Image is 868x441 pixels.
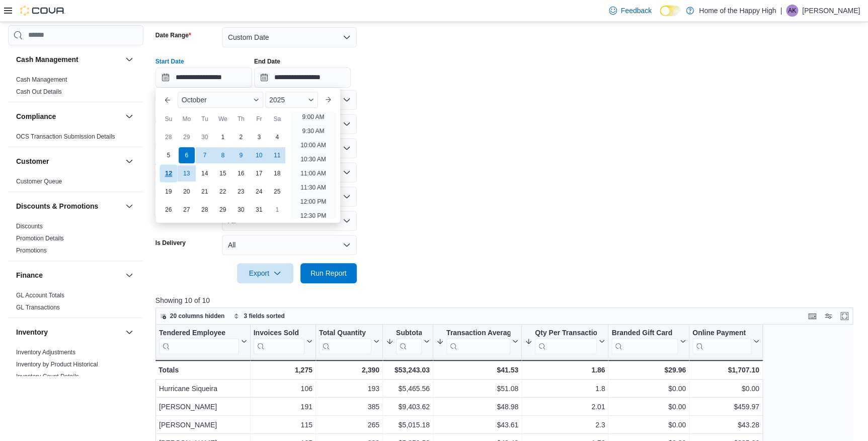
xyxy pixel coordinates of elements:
[298,125,328,137] li: 9:30 AM
[16,133,115,141] span: OCS Transaction Submission Details
[16,177,62,185] span: Customer Queue
[159,401,247,413] div: [PERSON_NAME]
[233,129,249,145] div: day-2
[16,361,98,368] a: Inventory by Product Historical
[159,328,247,354] button: Tendered Employee
[222,235,357,255] button: All
[16,54,121,65] button: Cash Management
[396,328,422,338] div: Subtotal
[16,349,75,356] a: Inventory Adjustments
[806,310,818,322] button: Keyboard shortcuts
[386,364,430,376] div: $53,243.03
[253,328,304,354] div: Invoices Sold
[161,111,177,127] div: Su
[251,165,267,181] div: day-17
[251,111,267,127] div: Fr
[269,202,285,218] div: day-1
[692,328,751,354] div: Online Payment
[436,364,518,376] div: $41.53
[179,183,195,200] div: day-20
[265,92,318,108] div: Button. Open the year selector. 2025 is currently selected.
[436,419,518,431] div: $43.61
[215,183,231,200] div: day-22
[179,129,195,145] div: day-29
[254,68,351,88] input: Press the down key to open a popover containing a calendar.
[296,153,330,165] li: 10:30 AM
[123,269,135,281] button: Finance
[296,196,330,208] li: 12:00 PM
[16,88,62,96] span: Cash Out Details
[269,183,285,200] div: day-25
[396,328,422,354] div: Subtotal
[160,128,286,219] div: October, 2025
[343,96,351,104] button: Open list of options
[611,401,686,413] div: $0.00
[159,328,239,338] div: Tendered Employee
[8,289,143,318] div: Finance
[525,401,605,413] div: 2.01
[16,327,48,337] h3: Inventory
[525,328,605,354] button: Qty Per Transaction
[16,201,121,211] button: Discounts & Promotions
[161,147,177,163] div: day-5
[343,144,351,152] button: Open list of options
[436,401,518,413] div: $48.98
[269,129,285,145] div: day-4
[253,419,312,431] div: 115
[244,312,284,320] span: 3 fields sorted
[296,210,330,222] li: 12:30 PM
[16,133,115,140] a: OCS Transaction Submission Details
[16,235,64,242] a: Promotion Details
[8,74,143,102] div: Cash Management
[611,364,686,376] div: $29.96
[253,328,304,338] div: Invoices Sold
[229,310,288,322] button: 3 fields sorted
[822,310,834,322] button: Display options
[16,360,98,368] span: Inventory by Product Historical
[8,131,143,147] div: Compliance
[621,6,652,16] span: Feedback
[16,111,56,121] h3: Compliance
[253,383,312,395] div: 106
[786,5,798,17] div: Amelia Kehrig
[197,111,213,127] div: Tu
[660,6,681,16] input: Dark Mode
[233,202,249,218] div: day-30
[182,96,207,104] span: October
[269,111,285,127] div: Sa
[16,76,67,84] span: Cash Management
[16,247,47,254] a: Promotions
[123,53,135,66] button: Cash Management
[215,129,231,145] div: day-1
[8,175,143,192] div: Customer
[253,364,312,376] div: 1,275
[155,68,252,88] input: Press the down key to enter a popover containing a calendar. Press the escape key to close the po...
[296,139,330,151] li: 10:00 AM
[16,292,64,299] a: GL Account Totals
[16,270,43,280] h3: Finance
[123,326,135,338] button: Inventory
[179,202,195,218] div: day-27
[16,270,121,280] button: Finance
[692,328,759,354] button: Online Payment
[343,120,351,128] button: Open list of options
[611,328,678,338] div: Branded Gift Card
[233,111,249,127] div: Th
[197,129,213,145] div: day-30
[525,383,605,395] div: 1.8
[253,401,312,413] div: 191
[179,147,195,163] div: day-6
[155,239,186,247] label: Is Delivery
[215,147,231,163] div: day-8
[16,327,121,337] button: Inventory
[269,165,285,181] div: day-18
[436,383,518,395] div: $51.08
[155,57,184,66] label: Start Date
[386,401,430,413] div: $9,403.62
[296,167,330,179] li: 11:00 AM
[692,328,751,338] div: Online Payment
[197,165,213,181] div: day-14
[611,383,686,395] div: $0.00
[254,57,280,66] label: End Date
[8,220,143,261] div: Discounts & Promotions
